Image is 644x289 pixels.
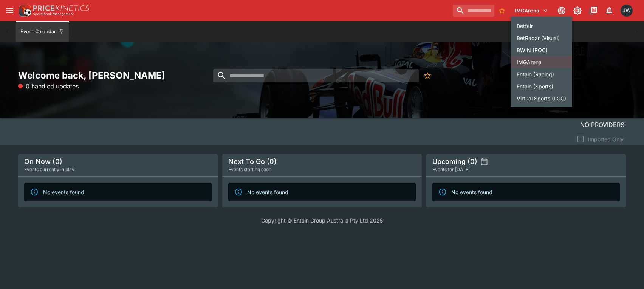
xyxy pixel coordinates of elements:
[511,92,572,104] li: Virtual Sports (LCG)
[511,68,572,80] li: Entain (Racing)
[511,32,572,44] li: BetRadar (Visual)
[511,80,572,92] li: Entain (Sports)
[511,20,572,32] li: Betfair
[511,44,572,56] li: BWIN (POC)
[511,56,572,68] li: IMGArena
